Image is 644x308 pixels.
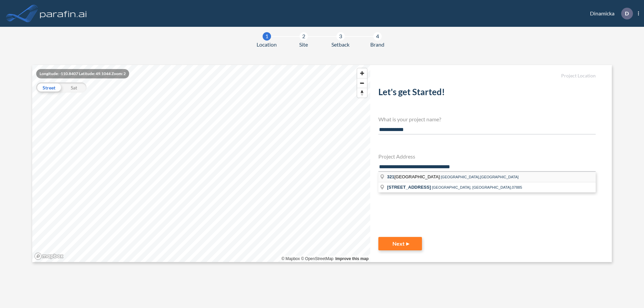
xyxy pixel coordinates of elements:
div: 3 [336,32,345,41]
div: Longitude: -110.8407 Latitude: 49.1044 Zoom: 2 [36,69,129,78]
span: [GEOGRAPHIC_DATA] [387,174,441,179]
span: Reset bearing to north [357,88,367,98]
span: [STREET_ADDRESS] [387,185,431,190]
button: Zoom in [357,68,367,78]
h2: Let's get Started! [378,87,596,100]
a: Improve this map [335,256,369,261]
div: Street [36,82,61,93]
span: [GEOGRAPHIC_DATA], [GEOGRAPHIC_DATA],07885 [432,185,522,189]
img: logo [39,7,88,20]
h4: What is your project name? [378,116,596,122]
button: Next [378,237,422,250]
span: Site [299,41,308,49]
div: 2 [300,32,308,41]
div: Sat [61,82,87,93]
button: Reset bearing to north [357,88,367,98]
span: Brand [370,41,384,49]
a: Mapbox homepage [34,252,64,260]
p: D [625,10,629,16]
canvas: Map [32,65,370,262]
a: Mapbox [281,256,300,261]
span: 321 [387,174,394,179]
span: [GEOGRAPHIC_DATA],[GEOGRAPHIC_DATA] [441,175,519,179]
span: Zoom out [357,78,367,88]
div: 1 [263,32,271,41]
div: 4 [373,32,382,41]
div: Dinamicka [580,8,639,19]
h5: Project Location [378,73,596,79]
h4: Project Address [378,153,596,160]
a: OpenStreetMap [301,256,333,261]
button: Zoom out [357,78,367,88]
span: Setback [331,41,350,49]
span: Location [257,41,277,49]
